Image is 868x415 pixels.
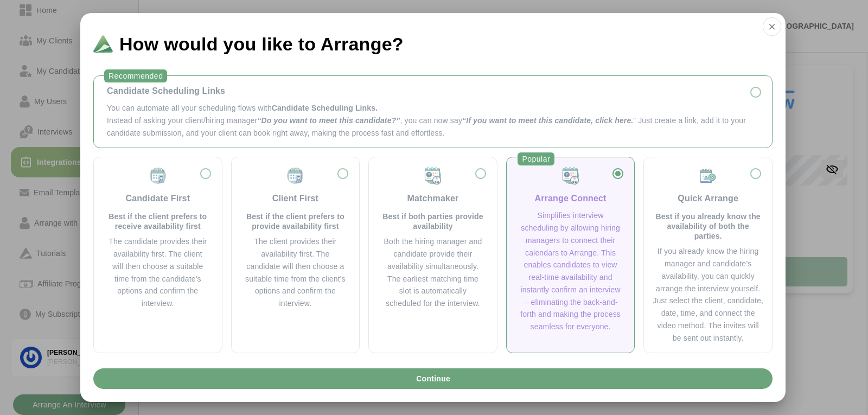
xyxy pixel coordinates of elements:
div: Quick Arrange [678,192,738,205]
div: Both the hiring manager and candidate provide their availability simultaneously. The earliest mat... [382,235,484,310]
p: You can automate all your scheduling flows with [107,102,759,114]
p: Best if you already know the availability of both the parties. [653,212,763,241]
span: Candidate Scheduling Links. [272,104,378,112]
p: Best if the client prefers to provide availability first [245,212,347,231]
p: Best if both parties provide availability [382,212,484,231]
p: Best if the client prefers to receive availability first [107,212,209,231]
div: Candidate Scheduling Links [107,85,759,98]
img: Candidate First [148,166,168,186]
div: The candidate provides their availability first. The client will then choose a suitable time from... [107,235,209,310]
span: How would you like to Arrange? [119,35,404,53]
span: “Do you want to meet this candidate?” [257,116,400,125]
div: Candidate First [125,192,190,205]
div: If you already know the hiring manager and candidate’s availability, you can quickly arrange the ... [653,245,763,344]
div: Client First [272,192,318,205]
span: Continue [416,368,450,389]
span: “If you want to meet this candidate, click here. [462,116,633,125]
div: The client provides their availability first. The candidate will then choose a suitable time from... [245,235,347,310]
div: Recommended [104,69,167,82]
div: Arrange Connect [535,192,607,205]
img: Quick Arrange [698,166,718,186]
div: Simplifies interview scheduling by allowing hiring managers to connect their calendars to Arrange... [520,209,622,333]
div: Popular [518,152,554,165]
img: Matchmaker [423,166,443,186]
p: Instead of asking your client/hiring manager , you can now say ” Just create a link, add it to yo... [107,114,759,139]
div: Matchmaker [407,192,459,205]
img: Client First [285,166,305,186]
img: Matchmaker [561,166,580,186]
button: Continue [93,368,773,389]
img: Logo [93,35,113,53]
